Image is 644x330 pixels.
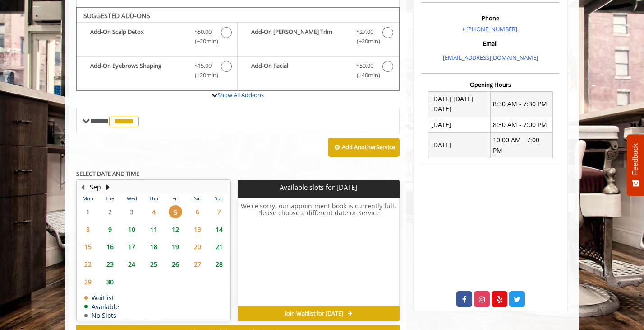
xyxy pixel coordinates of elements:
[121,194,143,203] th: Wed
[77,255,99,273] td: Select day22
[208,221,230,238] td: Select day14
[169,240,182,253] span: 19
[143,194,164,203] th: Thu
[251,27,347,46] b: Add-On [PERSON_NAME] Trim
[285,310,343,317] span: Join Waitlist for [DATE]
[147,205,161,218] span: 4
[90,27,185,46] b: Add-On Scalp Detox
[169,205,182,218] span: 5
[351,37,378,46] span: (+20min )
[428,132,491,158] td: [DATE]
[104,182,111,192] button: Next Month
[79,182,86,192] button: Previous Month
[342,143,395,151] b: Add Another Service
[423,15,557,21] h3: Phone
[103,275,117,288] span: 30
[125,240,138,253] span: 17
[443,53,538,61] a: [EMAIL_ADDRESS][DOMAIN_NAME]
[77,273,99,291] td: Select day29
[77,194,99,203] th: Mon
[121,255,143,273] td: Select day24
[165,221,186,238] td: Select day12
[194,27,212,37] span: $50.00
[241,184,396,191] p: Available slots for [DATE]
[90,61,185,80] b: Add-On Eyebrows Shaping
[143,255,164,273] td: Select day25
[143,221,164,238] td: Select day11
[191,240,204,253] span: 20
[208,238,230,256] td: Select day21
[103,223,117,236] span: 9
[428,117,491,132] td: [DATE]
[84,312,119,319] td: No Slots
[251,61,347,80] b: Add-On Facial
[143,238,164,256] td: Select day18
[212,258,226,271] span: 28
[631,143,639,175] span: Feedback
[77,238,99,256] td: Select day15
[356,61,373,71] span: $50.00
[77,221,99,238] td: Select day8
[81,27,233,48] label: Add-On Scalp Detox
[186,194,208,203] th: Sat
[490,91,552,117] td: 8:30 AM - 7:30 PM
[212,205,226,218] span: 7
[194,61,212,71] span: $15.00
[81,275,95,288] span: 29
[242,27,394,48] label: Add-On Beard Trim
[143,203,164,221] td: Select day4
[103,258,117,271] span: 23
[186,238,208,256] td: Select day20
[76,170,139,178] b: SELECT DATE AND TIME
[90,182,101,192] button: Sep
[191,205,204,218] span: 6
[147,223,161,236] span: 11
[356,27,373,37] span: $27.00
[627,134,644,196] button: Feedback - Show survey
[147,240,161,253] span: 18
[186,203,208,221] td: Select day6
[490,117,552,132] td: 8:30 AM - 7:00 PM
[208,203,230,221] td: Select day7
[169,223,182,236] span: 12
[165,238,186,256] td: Select day19
[99,238,120,256] td: Select day16
[103,240,117,253] span: 16
[208,255,230,273] td: Select day28
[208,194,230,203] th: Sun
[462,25,519,33] a: + [PHONE_NUMBER].
[121,238,143,256] td: Select day17
[165,203,186,221] td: Select day5
[99,194,120,203] th: Tue
[423,40,557,47] h3: Email
[186,255,208,273] td: Select day27
[217,91,264,99] a: Show All Add-ons
[125,258,138,271] span: 24
[81,240,95,253] span: 15
[81,258,95,271] span: 22
[165,194,186,203] th: Fri
[121,221,143,238] td: Select day10
[147,258,161,271] span: 25
[125,223,138,236] span: 10
[84,294,119,301] td: Waitlist
[421,81,560,88] h3: Opening Hours
[490,132,552,158] td: 10:00 AM - 7:00 PM
[212,223,226,236] span: 14
[328,138,400,157] button: Add AnotherService
[99,273,120,291] td: Select day30
[190,71,216,80] span: (+20min )
[81,223,95,236] span: 8
[83,11,150,20] b: SUGGESTED ADD-ONS
[81,61,233,82] label: Add-On Eyebrows Shaping
[99,221,120,238] td: Select day9
[76,7,400,91] div: The Made Man Senior Barber Haircut Add-onS
[238,203,399,303] h6: We're sorry, our appointment book is currently full. Please choose a different date or Service
[165,255,186,273] td: Select day26
[242,61,394,82] label: Add-On Facial
[212,240,226,253] span: 21
[190,37,216,46] span: (+20min )
[191,258,204,271] span: 27
[428,91,491,117] td: [DATE] [DATE] [DATE]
